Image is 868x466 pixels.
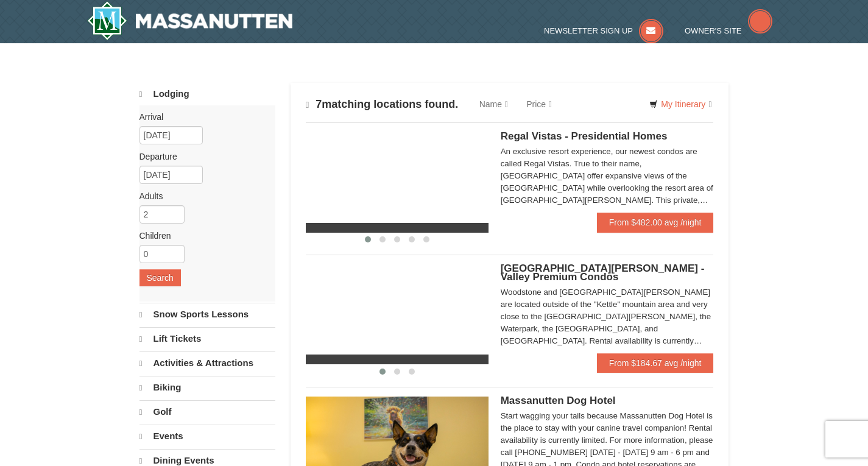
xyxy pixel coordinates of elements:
label: Arrival [139,111,266,123]
label: Children [139,230,266,242]
span: Massanutten Dog Hotel [501,395,616,406]
a: From $482.00 avg /night [597,213,714,232]
label: Departure [139,150,266,163]
span: Owner's Site [685,26,742,35]
a: Name [470,92,517,116]
span: Regal Vistas - Presidential Homes [501,130,668,142]
a: Snow Sports Lessons [139,303,275,326]
a: Biking [139,376,275,399]
a: Activities & Attractions [139,351,275,375]
a: Massanutten Resort [87,1,293,40]
a: Owner's Site [685,26,772,35]
a: Events [139,425,275,448]
button: Search [139,269,181,286]
a: Price [517,92,561,116]
a: From $184.67 avg /night [597,353,714,373]
a: My Itinerary [641,95,719,113]
div: Woodstone and [GEOGRAPHIC_DATA][PERSON_NAME] are located outside of the "Kettle" mountain area an... [501,286,714,347]
label: Adults [139,190,266,202]
img: Massanutten Resort Logo [87,1,293,40]
span: [GEOGRAPHIC_DATA][PERSON_NAME] - Valley Premium Condos [501,263,705,283]
a: Newsletter Sign Up [544,26,663,35]
a: Lift Tickets [139,327,275,350]
a: Lodging [139,83,275,105]
div: An exclusive resort experience, our newest condos are called Regal Vistas. True to their name, [G... [501,146,714,207]
a: Golf [139,400,275,423]
span: Newsletter Sign Up [544,26,633,35]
